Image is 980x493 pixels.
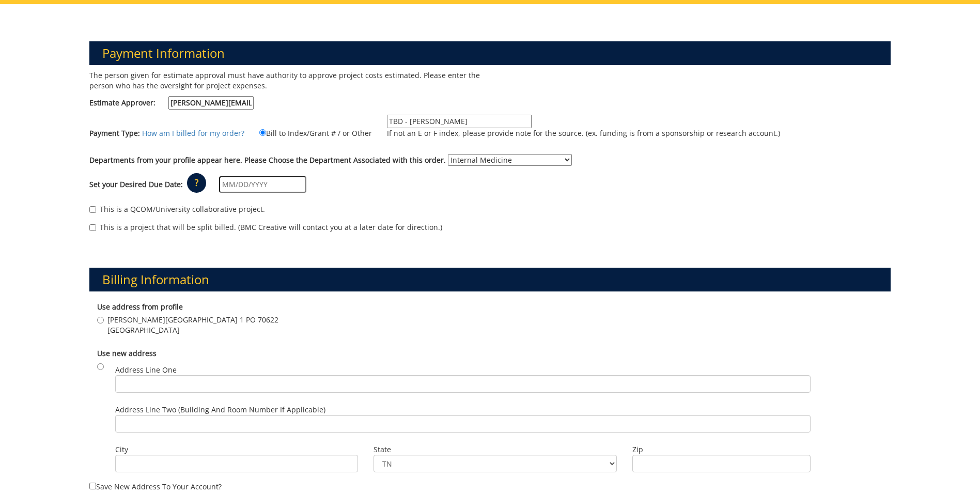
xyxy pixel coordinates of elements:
input: Save new address to your account? [89,483,96,489]
p: The person given for estimate approval must have authority to approve project costs estimated. Pl... [89,70,482,91]
p: ? [187,173,206,193]
h3: Payment Information [89,41,891,65]
label: City [115,444,358,455]
label: Payment Type: [89,128,140,138]
span: [PERSON_NAME][GEOGRAPHIC_DATA] 1 PO 70622 [107,315,278,325]
label: Zip [632,444,811,455]
input: If not an E or F index, please provide note for the source. (ex. funding is from a sponsorship or... [387,115,532,128]
label: Address Line One [115,365,811,393]
input: Address Line One [115,375,811,393]
label: This is a project that will be split billed. (BMC Creative will contact you at a later date for d... [89,222,442,233]
p: If not an E or F index, please provide note for the source. (ex. funding is from a sponsorship or... [387,128,780,138]
label: State [374,444,616,455]
input: City [115,455,358,472]
input: [PERSON_NAME][GEOGRAPHIC_DATA] 1 PO 70622 [GEOGRAPHIC_DATA] [97,317,104,323]
label: Departments from your profile appear here. Please Choose the Department Associated with this order. [89,155,446,165]
input: This is a QCOM/University collaborative project. [89,206,96,213]
h3: Billing Information [89,268,891,291]
label: Estimate Approver: [89,96,254,110]
input: This is a project that will be split billed. (BMC Creative will contact you at a later date for d... [89,224,96,231]
label: Address Line Two (Building and Room Number if applicable) [115,405,811,433]
input: Bill to Index/Grant # / or Other [259,129,266,136]
label: Bill to Index/Grant # / or Other [246,127,372,138]
label: This is a QCOM/University collaborative project. [89,204,265,214]
span: [GEOGRAPHIC_DATA] [107,325,278,335]
label: Set your Desired Due Date: [89,179,183,190]
b: Use new address [97,348,157,358]
b: Use address from profile [97,302,183,312]
input: Address Line Two (Building and Room Number if applicable) [115,415,811,433]
input: Estimate Approver: [168,96,254,110]
a: How am I billed for my order? [142,128,244,138]
input: Zip [632,455,811,472]
input: MM/DD/YYYY [219,176,306,193]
